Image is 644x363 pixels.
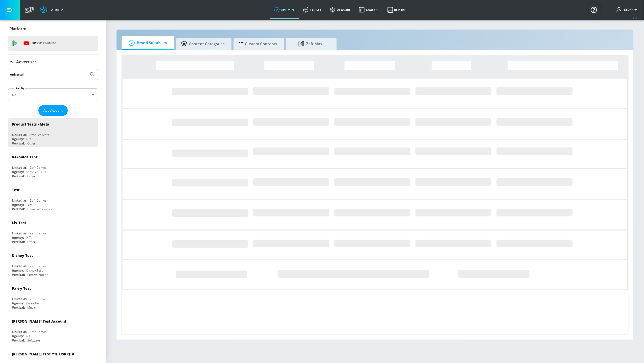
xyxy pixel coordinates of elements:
div: [PERSON_NAME] Test Account [12,319,66,324]
div: Advertiser [8,55,98,69]
div: Test [26,203,32,207]
div: Parry TestLinked as:Zefr DemosAgency:Parry TestVertical:Music [8,282,98,311]
div: Liv Test [12,220,26,225]
div: Disney Test [12,253,33,258]
div: Music [27,305,36,310]
div: Zefr Demos [30,165,47,170]
div: Platform [8,22,98,36]
div: Test [12,187,19,192]
div: Agency: [12,170,24,174]
label: Sort By [14,87,25,90]
div: N/A [26,235,32,240]
div: DV360: Youtube [8,36,98,51]
div: TestLinked as:Zefr DemosAgency:TestVertical:Financial Services [8,184,98,212]
div: Entertainment [27,273,48,277]
a: measure [326,1,355,19]
a: Target [299,1,326,19]
div: Disney Test [26,268,43,273]
div: Product Tests [30,133,49,137]
div: Linked as: [12,198,27,203]
a: Report [383,1,410,19]
button: Submit Search [87,69,98,80]
a: Analyze [355,1,383,19]
div: Other [27,240,35,244]
button: Add Account [38,105,68,116]
div: Zefr Demos [30,198,47,203]
span: Zefr Max [291,38,330,50]
div: Agency: [12,334,24,338]
div: Veronica TESTLinked as:Zefr DemosAgency:veronica TESTVertical:Other [8,151,98,180]
div: Product Tests - MetaLinked as:Product TestsAgency:N/AVertical:Other [8,118,98,147]
p: Advertiser [16,59,36,65]
div: Zefr Demos [30,297,47,301]
div: Agency: [12,203,24,207]
div: [PERSON_NAME] Test AccountLinked as:Zefr DemosAgency:NAVertical:Software [8,315,98,344]
div: A-Z [8,88,98,101]
div: Zefr Demos [30,330,47,334]
div: Vertical: [12,207,25,211]
a: optimize [270,1,299,19]
div: Linked as: [12,297,27,301]
div: Product Tests - Meta [12,122,49,127]
div: Linked as: [12,165,27,170]
div: Parry Test [12,286,31,291]
div: Financial Services [27,207,52,211]
div: N/A [26,137,32,141]
input: Search by name [10,71,87,78]
div: Linked as: [12,133,27,137]
p: Platform [9,26,26,32]
div: Disney TestLinked as:Zefr DemosAgency:Disney TestVertical:Entertainment [8,249,98,278]
div: Parry Test [26,301,41,305]
div: Agency: [12,268,24,273]
div: Software [27,338,40,343]
div: NA [26,334,31,338]
span: login as: shaquille.huang@zefr.com [622,8,633,12]
button: Shaq [617,7,639,13]
div: Vertical: [12,141,25,146]
div: Vertical: [12,305,25,310]
span: v 4.33.5 [632,17,639,19]
div: Liv TestLinked as:Zefr DemosAgency:N/AVertical:Other [8,216,98,245]
div: Other [27,174,35,178]
span: Content Categories [181,38,224,50]
div: Linked as: [12,330,27,334]
div: Agency: [12,235,24,240]
p: DV360: [32,40,56,46]
button: Open Resource Center [587,3,601,17]
div: Vertical: [12,240,25,244]
div: Linked as: [12,231,27,235]
p: Youtube [43,40,56,46]
div: Vertical: [12,174,25,178]
div: Linked as: [12,264,27,268]
div: Other [27,141,35,146]
span: Brand Suitability [127,37,167,49]
a: Atrium [40,6,63,14]
div: Zefr Demos [30,264,47,268]
div: Agency: [12,137,24,141]
div: Vertical: [12,338,25,343]
div: [PERSON_NAME] TEST YTL USR Q|A [12,352,74,356]
span: Custom Concepts [239,38,277,50]
div: Agency: [12,301,24,305]
div: Vertical: [12,273,25,277]
div: veronica TEST [26,170,46,174]
div: Zefr Demos [30,231,47,235]
div: Atrium [49,8,63,12]
div: Veronica TEST [12,155,38,159]
span: Add Account [43,108,63,113]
